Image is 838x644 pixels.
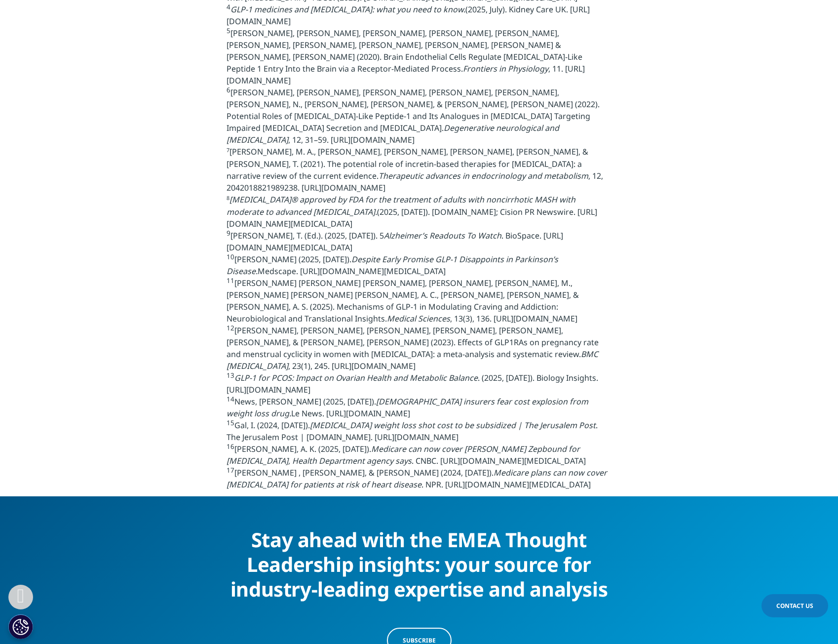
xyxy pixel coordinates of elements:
em: GLP-1 for PCOS: Impact on Ovarian Health and Metabolic Balance [234,372,478,383]
sup: 11 [227,276,234,285]
sup: 14 [227,395,234,403]
div: Stay ahead with the EMEA Thought Leadership insights: your source for industry-leading expertise ... [229,521,609,602]
em: Medical Sciences [387,313,450,324]
em: Despite Early Promise GLP-1 Disappoints in Parkinson’s Disease. [227,254,558,277]
sup: 15 [227,418,234,427]
em: [DEMOGRAPHIC_DATA] insurers fear cost explosion from weight loss drug. [227,396,588,419]
em: Frontiers in Physiology [463,63,548,74]
em: Medicare can now cover [PERSON_NAME] Zepbound for [MEDICAL_DATA], Health Department agency says [227,443,580,466]
sup: 7 [227,146,229,154]
sup: 16 [227,442,234,451]
em: Therapeutic advances in endocrinology and metabolism [379,170,588,181]
em: [MEDICAL_DATA] weight loss shot cost to be subsidized | The Jerusalem Post [310,420,596,431]
sup: 4 [227,2,230,11]
span: Contact Us [776,602,813,610]
em: GLP-1 medicines and [MEDICAL_DATA]: what you need to know. [230,4,465,15]
em: Medicare plans can now cover [MEDICAL_DATA] for patients at risk of heart disease [227,467,607,490]
sup: 5 [227,26,230,35]
sup: 17 [227,466,234,475]
a: Contact Us [762,594,828,617]
sup: 13 [227,371,234,380]
sup: 6 [227,85,230,94]
sup: 10 [227,252,234,261]
em: [MEDICAL_DATA]® approved by FDA for the treatment of adults with noncirrhotic MASH with moderate ... [227,194,575,217]
em: Degenerative neurological and [MEDICAL_DATA] [227,122,559,145]
em: Alzheimer’s Readouts To Watch [384,230,501,241]
sup: 12 [227,323,234,332]
sup: 9 [227,229,230,238]
sup: 8 [227,194,229,201]
em: BMC [MEDICAL_DATA] [227,349,598,371]
button: Cookies Settings [8,614,33,639]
